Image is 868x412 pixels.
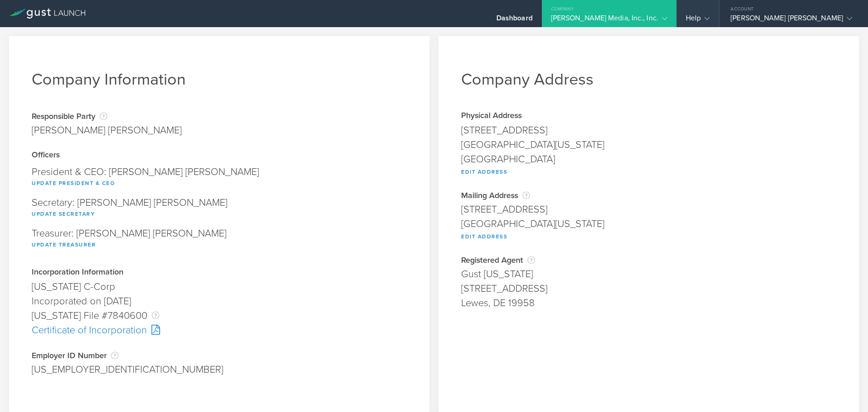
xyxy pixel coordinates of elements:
div: [PERSON_NAME] [PERSON_NAME] [32,123,182,137]
div: Mailing Address [461,191,836,200]
div: Lewes, DE 19958 [461,296,836,310]
button: Update Treasurer [32,239,96,250]
div: [US_EMPLOYER_IDENTIFICATION_NUMBER] [32,362,407,377]
div: Dashboard [496,14,533,27]
div: [US_STATE] C-Corp [32,279,407,294]
button: Edit Address [461,231,507,242]
div: [STREET_ADDRESS] [461,123,836,137]
div: [GEOGRAPHIC_DATA] [461,152,836,166]
div: [US_STATE] File #7840600 [32,308,407,323]
div: Incorporated on [DATE] [32,294,407,308]
div: [PERSON_NAME] [PERSON_NAME] [731,14,852,27]
button: Edit Address [461,166,507,177]
div: [PERSON_NAME] Media, Inc., Inc. [551,14,667,27]
button: Update President & CEO [32,178,115,189]
div: [GEOGRAPHIC_DATA][US_STATE] [461,217,836,231]
button: Update Secretary [32,208,95,219]
div: Gust [US_STATE] [461,267,836,281]
div: Certificate of Incorporation [32,323,407,337]
div: Employer ID Number [32,351,407,360]
div: Responsible Party [32,112,182,121]
div: Help [686,14,710,27]
div: Secretary: [PERSON_NAME] [PERSON_NAME] [32,193,407,224]
iframe: Chat Widget [823,369,868,412]
h1: Company Information [32,70,407,89]
div: [STREET_ADDRESS] [461,281,836,296]
div: Registered Agent [461,256,836,265]
div: [STREET_ADDRESS] [461,202,836,217]
h1: Company Address [461,70,836,89]
div: [GEOGRAPHIC_DATA][US_STATE] [461,137,836,152]
div: Officers [32,151,407,160]
div: Physical Address [461,112,836,121]
div: Treasurer: [PERSON_NAME] [PERSON_NAME] [32,224,407,255]
div: President & CEO: [PERSON_NAME] [PERSON_NAME] [32,162,407,193]
div: Incorporation Information [32,268,407,277]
